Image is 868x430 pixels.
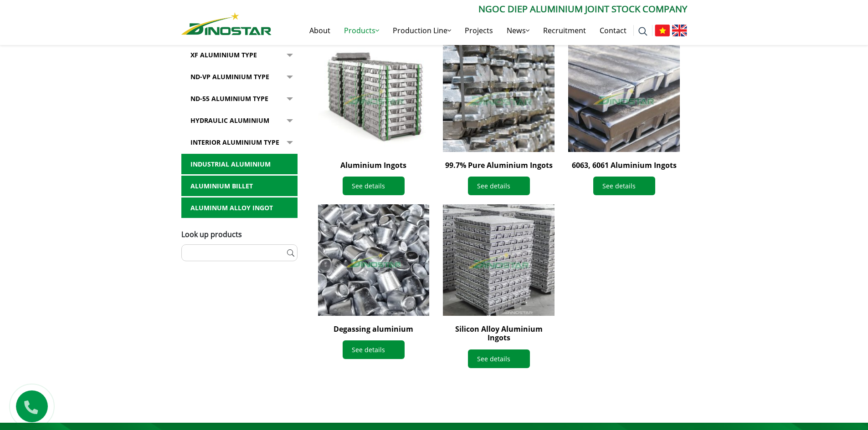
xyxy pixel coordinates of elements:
img: Aluminium Ingots [318,40,430,152]
span: Look up products [181,229,242,239]
p: Ngoc Diep Aluminium Joint Stock Company [272,2,687,16]
a: Degassing aluminium [334,324,413,334]
a: Projects [458,16,500,45]
a: 6063, 6061 Aluminium Ingots [572,160,677,170]
a: Recruitment [536,16,593,45]
a: See details [468,349,530,368]
img: Tiếng Việt [655,25,670,36]
a: 99.7% Pure Aluminium Ingots [445,160,553,170]
a: News [500,16,536,45]
img: 6063, 6061 Aluminium Ingots [568,40,680,152]
img: Nhôm Dinostar [181,12,272,35]
img: Silicon Alloy Aluminium Ingots [443,204,555,316]
a: Interior Aluminium Type [181,132,298,153]
a: Silicon Alloy Aluminium Ingots [455,324,543,343]
img: English [672,25,687,36]
a: Aluminum alloy ingot [181,197,298,218]
a: XF Aluminium type [181,45,298,66]
a: About [303,16,337,45]
img: search [638,27,647,36]
a: ND-55 Aluminium type [181,88,298,109]
a: Contact [593,16,633,45]
img: Degassing aluminium [318,204,430,316]
a: See details [468,177,530,195]
a: Hydraulic Aluminium [181,110,298,131]
a: Aluminium billet [181,176,298,197]
img: 99.7% Pure Aluminium Ingots [437,35,560,157]
a: See details [343,177,405,195]
a: Industrial aluminium [181,154,298,175]
a: See details [343,340,405,359]
a: ND-VP Aluminium type [181,66,298,87]
a: Products [337,16,386,45]
a: See details [593,177,655,195]
a: Production Line [386,16,458,45]
a: Aluminium Ingots [340,160,406,170]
